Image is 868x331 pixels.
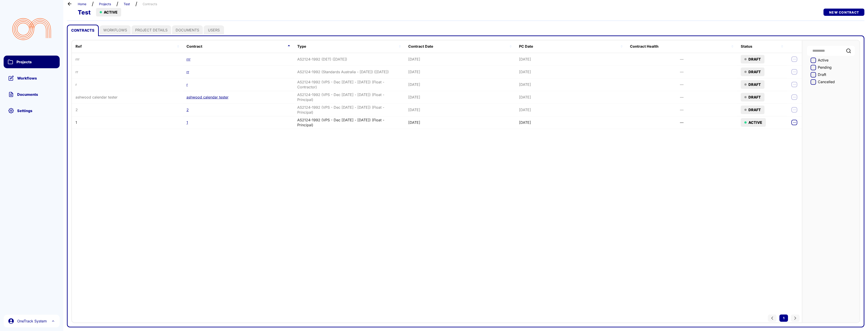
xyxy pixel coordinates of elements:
div: ACTIVE [748,120,762,125]
span: Test [78,9,91,16]
a: Projects [99,2,111,6]
td: [DATE] [515,53,626,66]
span: PC Date [519,44,533,49]
td: rr [72,66,183,78]
a: 1 [186,120,188,125]
a: Project Details [132,25,171,35]
div: — [680,82,684,87]
a: 2 [186,107,189,112]
div: — [680,120,684,125]
div: DRAFT [748,95,761,100]
a: Projects [4,56,60,68]
span: Projects [16,60,56,64]
td: [DATE] [405,116,516,129]
a: Users [204,25,224,35]
span: New Contract [824,10,864,14]
a: Workflows [4,72,60,85]
td: [DATE] [405,78,516,91]
td: AS2124-1992 (VPS - Dec [DATE] - [DATE]) (Float - Principal) [294,91,405,104]
span: Status [741,44,752,49]
td: rrr [72,53,183,66]
td: 1 [72,116,183,129]
td: [DATE] [515,116,626,129]
td: AS2124-1992 (DET) ([DATE]) [294,53,405,66]
td: [DATE] [515,66,626,78]
span: Ref [75,44,82,49]
a: Home [78,2,86,6]
td: 2 [72,104,183,116]
a: Test [124,2,130,6]
a: rrr [186,57,191,62]
div: — [680,69,684,74]
span: Type [297,44,306,49]
a: rr [186,69,189,74]
a: Documents [4,88,60,101]
td: [DATE] [405,91,516,104]
td: [DATE] [405,53,516,66]
span: Contract Health [630,44,658,49]
td: AS2124-1992 (VPS - Dec [DATE] - [DATE]) (Float - Contractor) [294,78,405,91]
span: Documents [17,92,55,97]
span: Contract [186,44,202,49]
div: — [680,95,684,100]
td: [DATE] [515,78,626,91]
a: Workflows [100,25,131,35]
td: AS2124-1992 (Standards Australia - [DATE]) ([DATE]) [294,66,405,78]
nav: Pagination Navigation [766,314,802,322]
div: — [680,57,684,62]
div: DRAFT [748,57,761,62]
td: AS2124-1992 (VPS - Dec [DATE] - [DATE]) (Float - Principal) [294,104,405,116]
td: r [72,78,183,91]
td: AS2124-1992 (VPS - Dec [DATE] - [DATE]) (Float - Principal) [294,116,405,129]
span: OneTrack System [17,319,48,324]
td: [DATE] [515,104,626,116]
span: Contract Date [408,44,433,49]
span: Workflows [17,76,55,80]
button: Current Page, Page 1 [779,315,788,322]
a: New Contract [823,9,864,16]
div: — [680,107,684,112]
div: DRAFT [748,107,761,112]
a: ashwood calendar tester [186,95,229,100]
label: Pending [818,65,833,70]
td: ashwood calendar tester [72,91,183,104]
span: Settings [17,108,55,113]
button: OneTrack System [4,315,60,327]
a: Settings [4,104,60,117]
label: Active [818,58,830,63]
div: DRAFT [748,69,761,74]
label: Draft [818,72,827,77]
td: [DATE] [405,104,516,116]
td: [DATE] [515,91,626,104]
div: ACTIVE [104,10,118,15]
label: Cancelled [818,79,836,84]
a: Documents [172,25,203,35]
td: [DATE] [405,66,516,78]
a: r [186,82,188,87]
div: DRAFT [748,82,761,87]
